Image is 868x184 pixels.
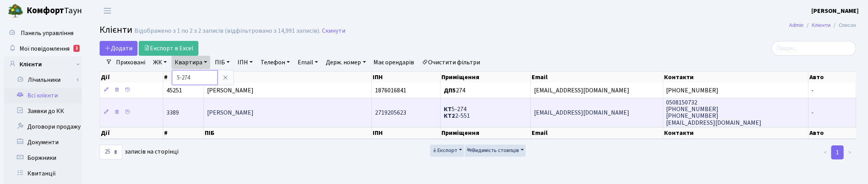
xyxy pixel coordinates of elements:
[531,127,663,139] th: Email
[809,127,856,139] th: Авто
[666,86,719,95] span: [PHONE_NUMBER]
[100,41,138,56] a: Додати
[467,147,519,154] span: Видимість стовпців
[812,108,814,117] span: -
[375,86,406,95] span: 1876016841
[4,134,82,150] a: Документи
[372,72,441,83] th: ІПН
[27,4,82,18] span: Таун
[444,86,465,95] span: 274
[163,72,204,83] th: #
[20,44,70,53] span: Мої повідомлення
[4,41,82,57] a: Мої повідомлення1
[73,45,80,52] div: 1
[100,72,163,83] th: Дії
[139,41,198,56] a: Експорт в Excel
[212,56,233,69] a: ПІБ
[811,7,859,15] b: [PERSON_NAME]
[234,56,256,69] a: ІПН
[166,86,182,95] span: 45251
[663,72,809,83] th: Контакти
[441,72,531,83] th: Приміщення
[811,6,859,16] a: [PERSON_NAME]
[432,147,457,154] span: Експорт
[322,27,345,35] a: Скинути
[134,27,320,35] div: Відображено з 1 по 2 з 2 записів (відфільтровано з 14,991 записів).
[812,21,830,29] a: Клієнти
[4,150,82,166] a: Боржники
[171,56,210,69] a: Квартира
[375,108,406,117] span: 2719205623
[113,56,148,69] a: Приховані
[371,56,418,69] a: Має орендарів
[204,127,372,139] th: ПІБ
[663,127,809,139] th: Контакти
[100,145,122,159] select: записів на сторінці
[789,21,804,29] a: Admin
[295,56,321,69] a: Email
[163,127,204,139] th: #
[207,108,254,117] span: [PERSON_NAME]
[372,127,441,139] th: ІПН
[441,127,531,139] th: Приміщення
[21,29,73,37] span: Панель управління
[4,119,82,134] a: Договори продажу
[772,41,856,56] input: Пошук...
[831,145,844,159] a: 1
[4,25,82,41] a: Панель управління
[809,72,856,83] th: Авто
[534,86,629,95] span: [EMAIL_ADDRESS][DOMAIN_NAME]
[666,98,762,127] span: 0508150732 [PHONE_NUMBER] [PHONE_NUMBER] [EMAIL_ADDRESS][DOMAIN_NAME]
[777,17,868,34] nav: breadcrumb
[534,108,629,117] span: [EMAIL_ADDRESS][DOMAIN_NAME]
[830,21,856,30] li: Список
[531,72,663,83] th: Email
[100,145,179,159] label: записів на сторінці
[4,88,82,103] a: Всі клієнти
[98,4,117,17] button: Переключити навігацію
[4,166,82,181] a: Квитанції
[257,56,293,69] a: Телефон
[105,44,132,53] span: Додати
[812,86,814,95] span: -
[419,56,484,69] a: Очистити фільтри
[444,86,456,95] b: ДП5
[100,23,132,37] span: Клієнти
[444,105,470,120] span: 5-274 2-551
[444,105,452,113] b: КТ
[430,145,464,157] button: Експорт
[100,127,163,139] th: Дії
[465,145,526,157] button: Видимість стовпців
[4,103,82,119] a: Заявки до КК
[323,56,369,69] a: Держ. номер
[166,108,179,117] span: 3389
[9,72,82,88] a: Лічильники
[204,72,372,83] th: ПІБ
[150,56,170,69] a: ЖК
[27,4,64,17] b: Комфорт
[207,86,254,95] span: [PERSON_NAME]
[8,3,23,19] img: logo.png
[4,57,82,72] a: Клієнти
[444,112,455,120] b: КТ2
